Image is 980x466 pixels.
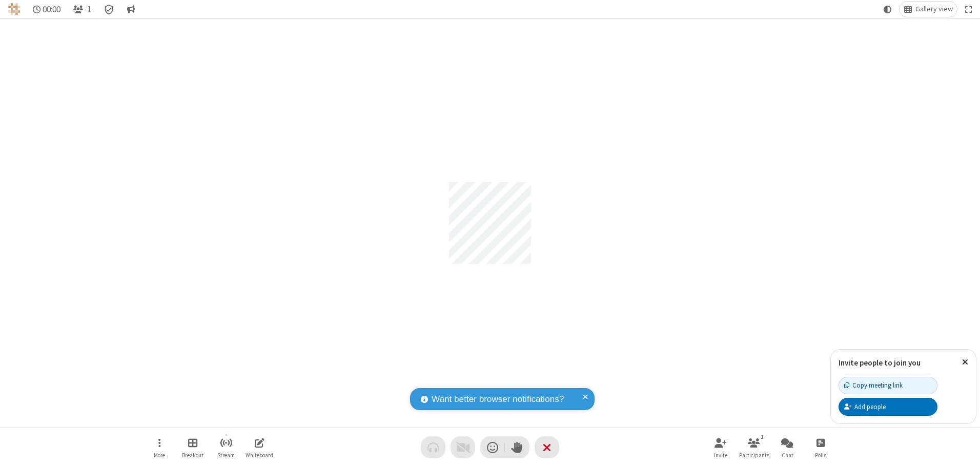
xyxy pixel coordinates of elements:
[480,436,505,458] button: Send a reaction
[815,452,826,458] span: Polls
[451,436,475,458] button: Video
[714,452,727,458] span: Invite
[154,452,165,458] span: More
[705,433,736,462] button: Invite participants (Alt+I)
[244,433,275,462] button: Open shared whiteboard
[954,350,976,375] button: Close popover
[87,5,91,14] span: 1
[772,433,803,462] button: Open chat
[915,5,953,13] span: Gallery view
[739,433,769,462] button: Open participant list
[844,380,903,390] div: Copy meeting link
[217,452,235,458] span: Stream
[29,2,65,17] div: Timer
[535,436,559,458] button: End or leave meeting
[880,2,896,17] button: Using system theme
[839,398,937,415] button: Add people
[122,2,139,17] button: Conversation
[900,2,957,17] button: Change layout
[177,433,208,462] button: Manage Breakout Rooms
[758,432,767,441] div: 1
[182,452,203,458] span: Breakout
[211,433,241,462] button: Start streaming
[839,358,921,368] label: Invite people to join you
[961,2,976,17] button: Fullscreen
[144,433,175,462] button: Open menu
[69,2,95,17] button: Open participant list
[505,436,529,458] button: Raise hand
[246,452,273,458] span: Whiteboard
[43,5,60,14] span: 00:00
[782,452,793,458] span: Chat
[739,452,769,458] span: Participants
[421,436,445,458] button: Audio problem - check your Internet connection or call by phone
[99,2,119,17] div: Meeting details Encryption enabled
[432,393,564,406] span: Want better browser notifications?
[8,3,21,15] img: QA Selenium DO NOT DELETE OR CHANGE
[805,433,836,462] button: Open poll
[839,377,937,394] button: Copy meeting link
